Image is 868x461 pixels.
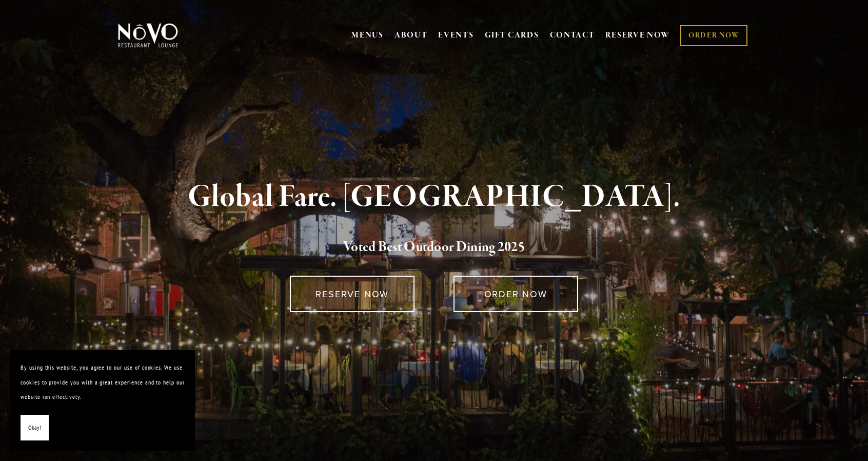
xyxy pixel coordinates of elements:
[343,238,518,258] a: Voted Best Outdoor Dining 202
[680,25,747,46] a: ORDER NOW
[21,415,49,441] button: Okay!
[135,237,733,258] h2: 5
[351,30,384,41] a: MENUS
[605,26,670,45] a: RESERVE NOW
[394,30,428,41] a: ABOUT
[550,26,595,45] a: CONTACT
[188,178,680,217] strong: Global Fare. [GEOGRAPHIC_DATA].
[28,420,41,435] span: Okay!
[116,23,180,48] img: Novo Restaurant &amp; Lounge
[290,276,415,312] a: RESERVE NOW
[10,350,195,451] section: Cookie banner
[21,360,185,405] p: By using this website, you agree to our use of cookies. We use cookies to provide you with a grea...
[453,276,578,312] a: ORDER NOW
[485,26,539,45] a: GIFT CARDS
[438,30,474,41] a: EVENTS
